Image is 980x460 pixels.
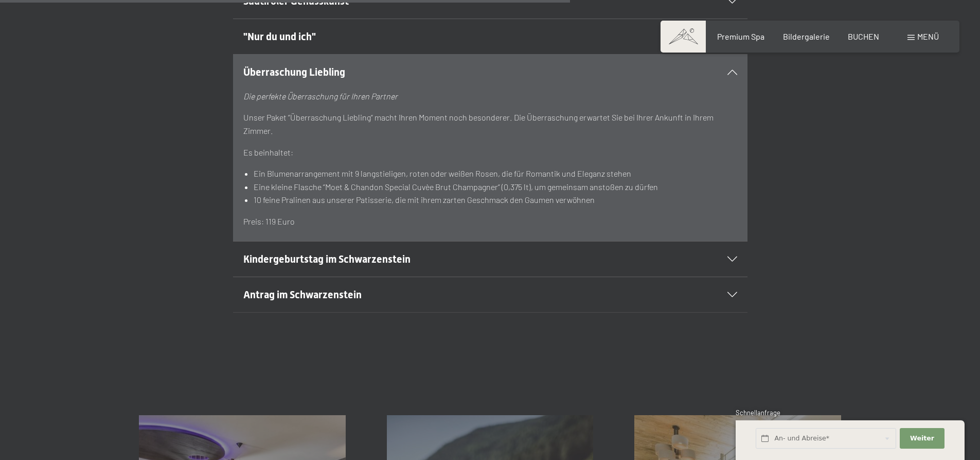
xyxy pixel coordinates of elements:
[243,146,737,159] p: Es beinhaltet:
[910,434,934,443] span: Weiter
[717,31,764,41] a: Premium Spa
[783,31,830,41] a: Bildergalerie
[243,288,362,301] span: Antrag im Schwarzenstein
[848,31,879,41] a: BUCHEN
[243,253,411,265] span: Kindergeburtstag im Schwarzenstein
[254,180,737,194] li: Eine kleine Flasche “Moet & Chandon Special Cuvèe Brut Champagner“ (0,375 lt), um gemeinsam ansto...
[900,428,944,449] button: Weiter
[243,91,398,101] em: Die perfekte Überraschung für Ihren Partner
[254,167,737,180] li: Ein Blumenarrangement mit 9 langstieligen, roten oder weißen Rosen, die für Romantik und Eleganz ...
[736,408,780,417] span: Schnellanfrage
[243,66,345,78] span: Überraschung Liebling
[243,111,737,137] p: Unser Paket “Überraschung Liebling“ macht Ihren Moment noch besonderer. Die Überraschung erwartet...
[243,30,316,43] span: "Nur du und ich"
[917,31,939,41] span: Menü
[243,215,737,228] p: Preis: 119 Euro
[254,193,737,207] li: 10 feine Pralinen aus unserer Patisserie, die mit ihrem zarten Geschmack den Gaumen verwöhnen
